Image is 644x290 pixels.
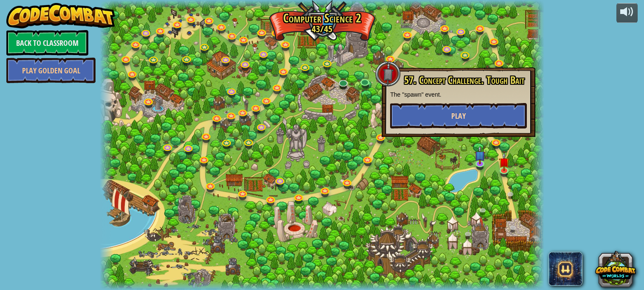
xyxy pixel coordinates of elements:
[404,73,524,87] span: 57. Concept Challenge. Tough Bait
[475,146,485,165] img: level-banner-unstarted-subscriber.png
[390,90,527,99] p: The "spawn" event.
[390,103,527,128] button: Play
[6,58,96,83] a: Play Golden Goal
[498,153,509,171] img: level-banner-unstarted.png
[6,30,88,56] a: Back to Classroom
[6,3,115,28] img: CodeCombat - Learn how to code by playing a game
[616,3,638,23] button: Adjust volume
[451,111,466,121] span: Play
